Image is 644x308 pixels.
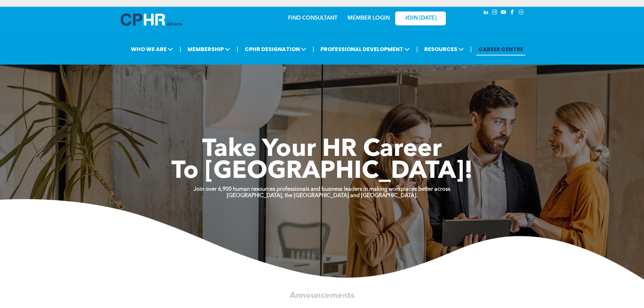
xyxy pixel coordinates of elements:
a: MEMBER LOGIN [348,16,390,21]
span: Announcements [290,291,354,300]
a: linkedin [482,8,490,18]
li: | [470,42,472,56]
li: | [313,42,314,56]
li: | [237,42,238,56]
a: instagram [491,8,499,18]
a: CAREER CENTRE [476,43,525,55]
span: MEMBERSHIP [186,43,232,55]
span: Take Your HR Career [202,138,442,162]
strong: Join over 6,900 human resources professionals and business leaders in making workplaces better ac... [194,187,450,192]
a: Social network [518,8,525,18]
span: JOIN [DATE] [405,15,436,22]
li: | [180,42,181,56]
strong: [GEOGRAPHIC_DATA], the [GEOGRAPHIC_DATA] and [GEOGRAPHIC_DATA]. [227,193,418,198]
a: facebook [509,8,516,18]
a: FIND CONSULTANT [288,16,337,21]
span: CPHR DESIGNATION [243,43,308,55]
a: youtube [500,8,507,18]
span: RESOURCES [422,43,466,55]
span: To [GEOGRAPHIC_DATA]! [171,160,473,184]
span: WHO WE ARE [129,43,175,55]
span: PROFESSIONAL DEVELOPMENT [318,43,412,55]
a: JOIN [DATE] [395,11,446,25]
li: | [416,42,418,56]
img: A blue and white logo for cp alberta [121,14,182,26]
